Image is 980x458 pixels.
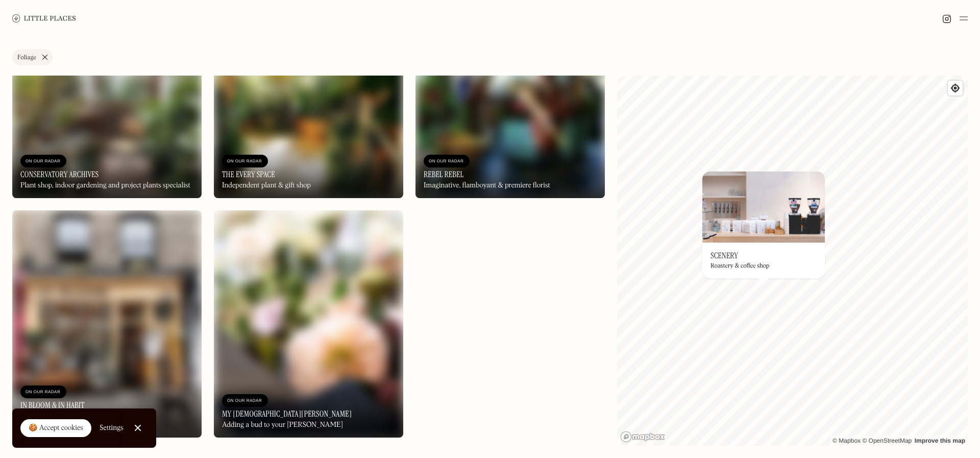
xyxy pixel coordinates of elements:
h3: Conservatory Archives [20,170,99,179]
a: SceneryScenerySceneryRoastery & coffee shop [702,171,825,278]
div: v 4.0.25 [29,16,50,25]
div: 🍪 Accept cookies [29,423,83,433]
h3: Scenery [710,251,738,260]
img: logo_orange.svg [16,16,24,25]
div: Independent plant & gift shop [222,181,311,190]
div: Domain Overview [39,60,91,67]
div: On Our Radar [26,156,61,166]
img: website_grey.svg [16,27,24,35]
h3: My [DEMOGRAPHIC_DATA][PERSON_NAME] [222,409,352,419]
div: On Our Radar [227,156,263,166]
div: Adding a bud to your [PERSON_NAME] [222,421,343,429]
a: OpenStreetMap [862,437,912,444]
a: Improve this map [915,437,965,444]
div: Plant shop, indoor gardening and project plants specialist [20,181,190,190]
div: Domain: [DOMAIN_NAME][GEOGRAPHIC_DATA] [27,27,185,35]
button: Find my location [948,81,963,95]
a: Foliage [12,49,53,65]
div: On Our Radar [26,387,61,397]
h3: In Bloom & In Habit [20,400,85,410]
a: 🍪 Accept cookies [20,419,91,438]
div: Keywords by Traffic [113,60,172,67]
h3: Rebel Rebel [424,170,463,179]
a: In Bloom & In HabitIn Bloom & In HabitOn Our RadarIn Bloom & In HabitIndependent plant & homeware... [12,210,202,438]
canvas: Map [617,76,968,446]
div: Imaginative, flamboyant & premiere florist [424,181,550,190]
h3: The Every Space [222,170,275,179]
a: Settings [100,417,124,440]
img: tab_domain_overview_orange.svg [28,59,36,67]
div: On Our Radar [429,156,464,166]
div: Foliage [17,55,36,61]
a: Mapbox homepage [620,431,665,443]
a: My Lady GardenMy Lady GardenOn Our RadarMy [DEMOGRAPHIC_DATA][PERSON_NAME]Adding a bud to your [P... [214,210,403,438]
div: On Our Radar [227,396,263,406]
div: Roastery & coffee shop [710,263,769,270]
img: tab_keywords_by_traffic_grey.svg [102,59,110,67]
img: In Bloom & In Habit [12,210,202,438]
a: Mapbox [832,437,861,444]
img: Scenery [702,171,825,243]
img: My Lady Garden [214,210,403,438]
a: Close Cookie Popup [128,418,148,438]
div: Settings [100,424,124,431]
